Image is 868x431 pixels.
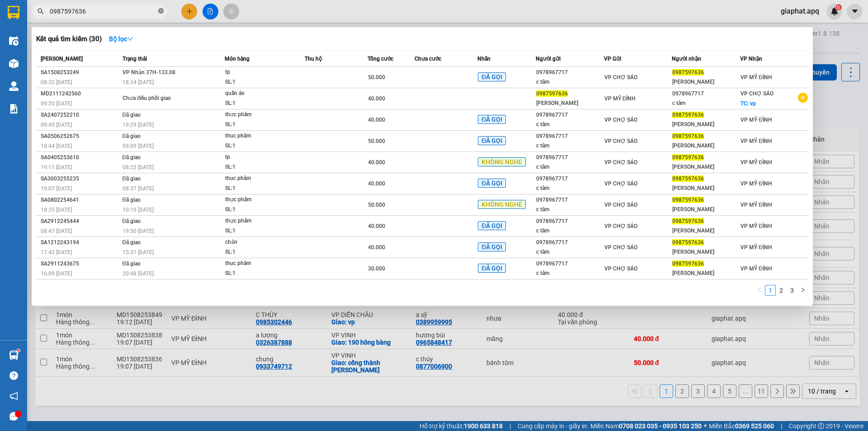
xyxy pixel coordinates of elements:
div: tp [225,152,293,162]
span: VP CHỢ SÁO [604,223,637,229]
div: SL: 1 [225,141,293,151]
div: [PERSON_NAME] [672,77,740,87]
div: SA0802254641 [41,195,120,205]
span: VP CHỢ SÁO [604,117,637,123]
span: left [757,287,762,293]
span: Chưa cước [415,56,441,62]
div: 0978967717 [536,259,604,269]
span: 18:44 [DATE] [41,143,72,149]
div: SA2912245444 [41,217,120,226]
span: 08:32 [DATE] [41,79,72,85]
span: 0987597636 [672,197,704,203]
span: 0987597636 [672,239,704,246]
span: 20:48 [DATE] [123,270,154,277]
span: VP Gửi [604,56,621,62]
div: c tâm [536,247,604,257]
img: warehouse-icon [9,350,19,360]
span: VP MỸ ĐÌNH [741,223,772,229]
span: Đã giao [123,175,141,182]
span: VP CHỢ SÁO [604,159,637,166]
span: Món hàng [225,56,250,62]
div: SL: 1 [225,77,293,87]
span: 40.000 [368,244,385,251]
span: 10:19 [DATE] [123,207,154,213]
span: Nhãn [477,56,491,62]
span: ĐÃ GỌI [478,115,506,124]
span: 0987597636 [672,154,704,161]
div: SA1212243194 [41,238,120,247]
span: 17:42 [DATE] [41,249,72,256]
span: 0987597636 [672,218,704,224]
div: SA0405253610 [41,153,120,162]
span: 0987597636 [672,112,704,118]
div: SL: 1 [225,120,293,130]
span: 08:47 [DATE] [41,228,72,234]
span: 08:22 [DATE] [123,164,154,171]
span: VP CHỢ SÁO [604,202,637,208]
div: SL: 1 [225,226,293,236]
li: 2 [776,285,787,296]
span: Đã giao [123,133,141,139]
div: SL: 1 [225,247,293,257]
button: right [797,285,808,296]
span: 09:09 [DATE] [123,143,154,149]
button: Bộ lọcdown [102,32,141,46]
div: c tâm [536,184,604,193]
span: KHÔNG NGHE [478,200,526,209]
span: VP MỸ ĐÌNH [604,95,636,102]
span: 18:35 [DATE] [41,207,72,213]
div: SL: 1 [225,99,293,109]
span: 50.000 [368,202,385,208]
span: VP Nhận [740,56,762,62]
span: Thu hộ [305,56,322,62]
div: 0978967717 [536,153,604,162]
span: Trạng thái [123,56,147,62]
span: [PERSON_NAME] [41,56,83,62]
span: 08:37 [DATE] [123,185,154,192]
span: 19:11 [DATE] [41,164,72,171]
div: c tâm [536,141,604,151]
span: 40.000 [368,95,385,102]
span: 50.000 [368,74,385,81]
div: Chưa điều phối giao [123,94,190,104]
span: VP Nhận 37H-133.08 [123,69,175,76]
div: c tâm [536,162,604,172]
a: 2 [776,285,786,295]
strong: CHUYỂN PHÁT NHANH AN PHÚ QUÝ [11,7,76,37]
a: 3 [787,285,797,295]
div: SL: 1 [225,184,293,194]
span: ĐÃ GỌI [478,72,506,81]
div: 0978967717 [536,217,604,226]
span: 18:34 [DATE] [123,79,154,85]
div: [PERSON_NAME] [672,162,740,172]
span: 0987597636 [672,69,704,76]
img: warehouse-icon [9,59,19,68]
li: Next Page [797,285,808,296]
img: solution-icon [9,104,19,114]
span: 40.000 [368,223,385,229]
span: close-circle [158,8,164,14]
span: VP MỸ ĐÌNH [741,180,772,187]
div: SA0506252675 [41,132,120,141]
span: 16:09 [DATE] [41,270,72,277]
div: [PERSON_NAME] [672,205,740,214]
span: 0987597636 [536,90,568,97]
span: plus-circle [798,93,808,103]
span: 0987597636 [672,175,704,182]
div: 0978967717 [672,89,740,99]
span: ĐÃ GỌI [478,264,506,273]
div: 0978967717 [536,195,604,205]
span: down [127,36,133,42]
span: VP CHỢ SÁO [604,244,637,251]
span: VP CHỢ SÁO [604,138,637,144]
div: [PERSON_NAME] [672,247,740,257]
h3: Kết quả tìm kiếm ( 30 ) [36,34,102,44]
span: Tổng cước [368,56,393,62]
div: [PERSON_NAME] [672,120,740,129]
div: [PERSON_NAME] [672,226,740,236]
div: thuc phâm [225,259,293,269]
span: VP CHỢ SÁO [741,90,774,97]
span: VP MỸ ĐÌNH [741,117,772,123]
div: c tâm [536,226,604,236]
strong: Bộ lọc [109,35,133,43]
